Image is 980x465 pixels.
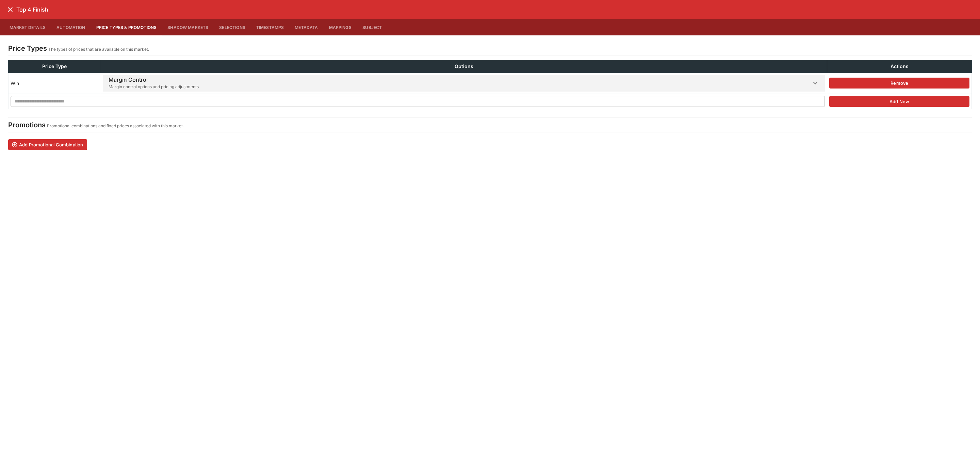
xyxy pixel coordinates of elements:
h6: Top 4 Finish [16,6,48,13]
button: Timestamps [251,19,290,35]
h4: Price Types [8,44,47,53]
button: Metadata [289,19,323,35]
button: Automation [51,19,91,35]
th: Options [101,60,827,73]
button: Add New [829,96,969,107]
button: Subject [357,19,388,35]
td: Win [9,73,101,94]
button: Add Promotional Combination [8,139,87,150]
span: Margin control options and pricing adjustments [109,83,199,90]
button: Mappings [324,19,357,35]
button: close [4,3,16,16]
button: Margin Control Margin control options and pricing adjustments [103,75,825,92]
h6: Margin Control [109,76,199,83]
button: Selections [214,19,251,35]
button: Remove [829,78,969,89]
button: Price Types & Promotions [91,19,162,35]
button: Shadow Markets [162,19,214,35]
th: Price Type [9,60,101,73]
p: The types of prices that are available on this market. [48,46,149,53]
p: Promotional combinations and fixed prices associated with this market. [47,123,184,129]
th: Actions [827,60,972,73]
h4: Promotions [8,121,46,129]
button: Market Details [4,19,51,35]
